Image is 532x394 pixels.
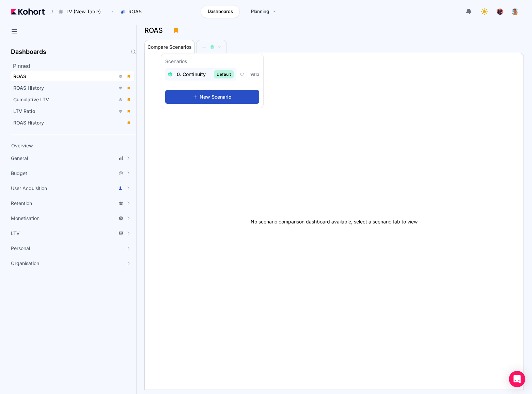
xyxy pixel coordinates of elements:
[11,71,134,82] a: ROAS
[177,71,206,78] span: 0. Continuity
[9,141,125,151] a: Overview
[11,143,33,148] span: Overview
[11,215,40,222] span: Monetisation
[11,118,134,128] a: ROAS History
[497,8,503,15] img: logo_TreesPlease_20230726120307121221.png
[13,108,35,114] span: LTV Ratio
[147,45,192,49] span: Compare Scenarios
[11,94,134,105] a: Cumulative LTV
[165,90,259,104] button: New Scenario
[13,62,136,70] h2: Pinned
[207,8,233,15] span: Dashboards
[509,371,525,387] div: Open Intercom Messenger
[110,9,114,14] span: ›
[116,6,149,17] button: ROAS
[128,8,142,15] span: ROAS
[201,5,240,18] a: Dashboards
[13,85,44,91] span: ROAS History
[250,72,259,77] span: 9813
[11,49,46,55] h2: Dashboards
[13,120,44,126] span: ROAS History
[11,155,28,162] span: General
[165,68,236,81] button: 0. ContinuityDefault
[46,8,53,15] span: /
[200,93,231,100] span: New Scenario
[11,9,45,15] img: Kohort logo
[66,8,101,15] span: LV (New Table)
[13,73,26,79] span: ROAS
[11,245,30,252] span: Personal
[145,53,523,390] div: No scenario comparison dashboard available, select a scenario tab to view
[11,260,39,267] span: Organisation
[144,27,167,34] h3: ROAS
[165,58,187,66] h3: Scenarios
[54,6,108,17] button: LV (New Table)
[13,97,49,102] span: Cumulative LTV
[214,70,234,78] span: Default
[11,83,134,93] a: ROAS History
[11,170,27,177] span: Budget
[244,5,283,18] a: Planning
[251,8,269,15] span: Planning
[11,106,134,116] a: LTV Ratio
[11,230,20,237] span: LTV
[11,200,32,207] span: Retention
[11,185,47,192] span: User Acquisition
